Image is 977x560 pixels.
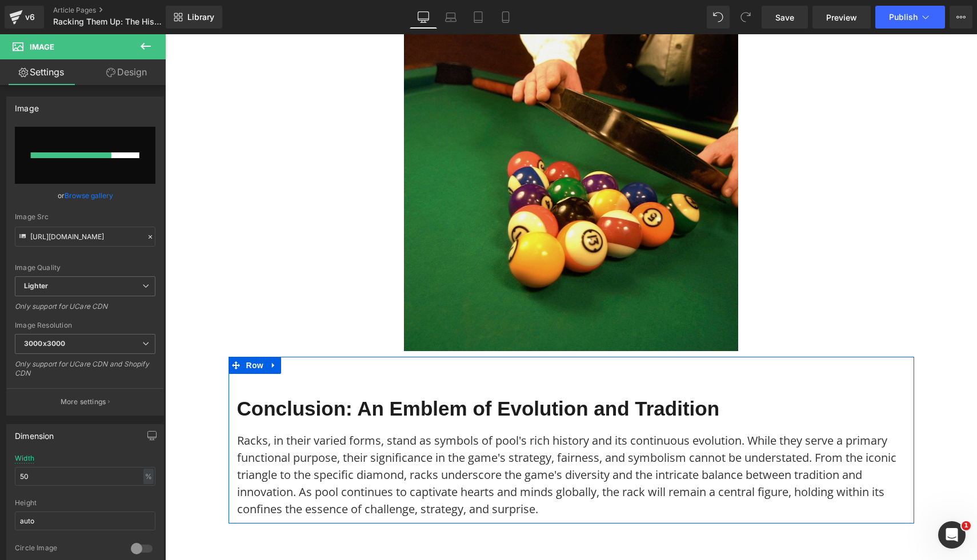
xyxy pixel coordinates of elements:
a: Pool Tables [556,524,621,539]
a: New Library [166,6,222,29]
button: Redo [734,6,757,29]
a: Desktop [410,6,437,29]
div: Dimension [15,425,54,441]
div: Image Resolution [15,321,155,329]
div: or [15,190,155,202]
a: Design [85,59,168,85]
input: Link [15,227,155,247]
iframe: Intercom live chat [938,521,966,549]
span: Publish [889,13,918,22]
a: Browse gallery [65,186,113,206]
div: Width [15,454,34,462]
div: Height [15,499,155,507]
p: More settings [61,397,106,407]
a: Mobile [492,6,519,29]
div: Circle Image [15,543,119,555]
a: Tablet [465,6,492,29]
h2: Conclusion: An Emblem of Evolution and Tradition [72,362,740,386]
input: auto [15,511,155,530]
div: Image Quality [15,264,155,272]
button: More [950,6,972,29]
input: auto [15,467,155,486]
div: % [143,469,154,484]
span: 1 [962,521,971,530]
span: Preview [826,11,857,23]
strong: Are you looking for a Pool Table? check out our pool tables range [191,524,621,539]
button: More settings [7,388,163,415]
button: Publish [875,6,945,29]
a: Preview [812,6,871,29]
a: Laptop [437,6,465,29]
div: Only support for UCare CDN and Shopify CDN [15,360,155,385]
button: Undo [707,6,730,29]
span: Library [187,12,214,22]
span: Image [30,42,54,51]
a: Expand / Collapse [101,323,116,340]
a: Article Pages [53,6,185,15]
div: Image Src [15,213,155,221]
span: Row [78,323,101,340]
div: Only support for UCare CDN [15,302,155,319]
span: Save [775,11,794,23]
p: Racks, in their varied forms, stand as symbols of pool's rich history and its continuous evolutio... [72,398,740,484]
b: 3000x3000 [24,339,65,348]
span: Racking Them Up: The History And Significance Of Different Pool Racks [53,17,163,26]
div: Image [15,97,39,113]
a: v6 [5,6,44,29]
div: v6 [23,10,37,25]
b: Lighter [24,281,48,290]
